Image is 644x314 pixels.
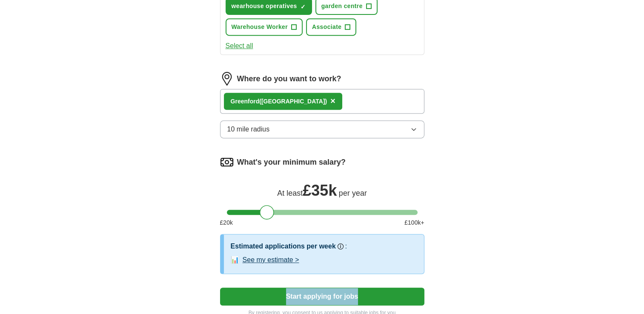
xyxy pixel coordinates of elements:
[306,18,356,36] button: Associate
[243,255,299,265] button: See my estimate >
[220,288,424,305] button: Start applying for jobs
[330,96,335,106] span: ×
[339,189,367,197] span: per year
[220,155,234,169] img: salary.png
[231,241,336,251] h3: Estimated applications per week
[232,23,288,31] span: Warehouse Worker
[220,218,233,227] span: £ 20 k
[231,97,327,106] div: Greenford
[312,23,341,31] span: Associate
[237,157,346,168] label: What's your minimum salary?
[259,98,327,105] span: ([GEOGRAPHIC_DATA])
[345,241,347,251] h3: :
[237,73,341,85] label: Where do you want to work?
[303,182,337,199] span: £ 35k
[232,2,297,11] span: wearhouse operatives
[330,95,335,108] button: ×
[220,72,234,86] img: location.png
[226,41,253,51] button: Select all
[321,2,363,11] span: garden centre
[220,120,424,138] button: 10 mile radius
[227,124,270,134] span: 10 mile radius
[226,18,303,36] button: Warehouse Worker
[277,189,303,197] span: At least
[301,3,306,10] span: ✓
[231,255,239,265] span: 📊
